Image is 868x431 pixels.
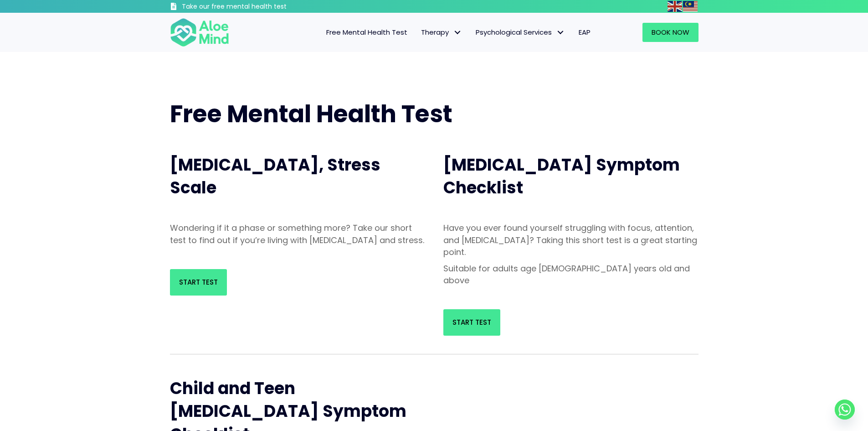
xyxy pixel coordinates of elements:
[652,27,689,37] span: Book Now
[182,2,335,11] h3: Take our free mental health test
[572,23,597,42] a: EAP
[179,277,218,287] span: Start Test
[668,1,682,12] img: en
[170,153,380,199] span: [MEDICAL_DATA], Stress Scale
[443,222,699,258] p: Have you ever found yourself struggling with focus, attention, and [MEDICAL_DATA]? Taking this sh...
[443,263,699,286] p: Suitable for adults age [DEMOGRAPHIC_DATA] years old and above
[443,153,680,199] span: [MEDICAL_DATA] Symptom Checklist
[170,97,452,130] span: Free Mental Health Test
[170,269,227,296] a: Start Test
[443,309,500,336] a: Start Test
[421,27,462,37] span: Therapy
[835,400,855,420] a: Whatsapp
[241,23,597,42] nav: Menu
[170,2,335,13] a: Take our free mental health test
[469,23,572,42] a: Psychological ServicesPsychological Services: submenu
[554,26,567,39] span: Psychological Services: submenu
[668,1,683,11] a: English
[326,27,407,37] span: Free Mental Health Test
[170,222,425,246] p: Wondering if it a phase or something more? Take our short test to find out if you’re living with ...
[579,27,591,37] span: EAP
[642,23,699,42] a: Book Now
[414,23,469,42] a: TherapyTherapy: submenu
[170,17,229,47] img: Aloe Mind Malaysia | Mental Healthcare Services in Malaysia and Singapore
[683,1,698,12] img: ms
[451,26,464,39] span: Therapy: submenu
[452,317,491,327] span: Start Test
[683,1,699,11] a: Malay
[476,27,565,37] span: Psychological Services
[319,23,414,42] a: Free Mental Health Test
